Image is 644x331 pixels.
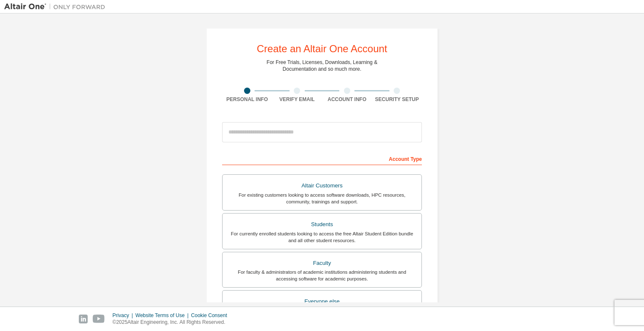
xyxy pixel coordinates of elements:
div: Students [228,219,416,230]
div: Account Type [222,152,422,165]
div: Privacy [113,312,135,319]
div: Faculty [228,257,416,269]
div: Altair Customers [228,180,416,192]
div: For existing customers looking to access software downloads, HPC resources, community, trainings ... [228,192,416,205]
p: © 2025 Altair Engineering, Inc. All Rights Reserved. [113,319,232,326]
div: Verify Email [272,96,322,103]
div: For currently enrolled students looking to access the free Altair Student Edition bundle and all ... [228,230,416,244]
div: Personal Info [222,96,272,103]
img: linkedin.svg [79,315,88,323]
div: Account Info [322,96,372,103]
div: For Free Trials, Licenses, Downloads, Learning & Documentation and so much more. [267,59,378,72]
div: For faculty & administrators of academic institutions administering students and accessing softwa... [228,269,416,282]
img: youtube.svg [93,315,105,323]
div: Everyone else [228,296,416,307]
div: Create an Altair One Account [257,44,387,54]
div: Cookie Consent [191,312,232,319]
div: Security Setup [372,96,422,103]
div: Website Terms of Use [135,312,191,319]
img: Altair One [4,3,110,11]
